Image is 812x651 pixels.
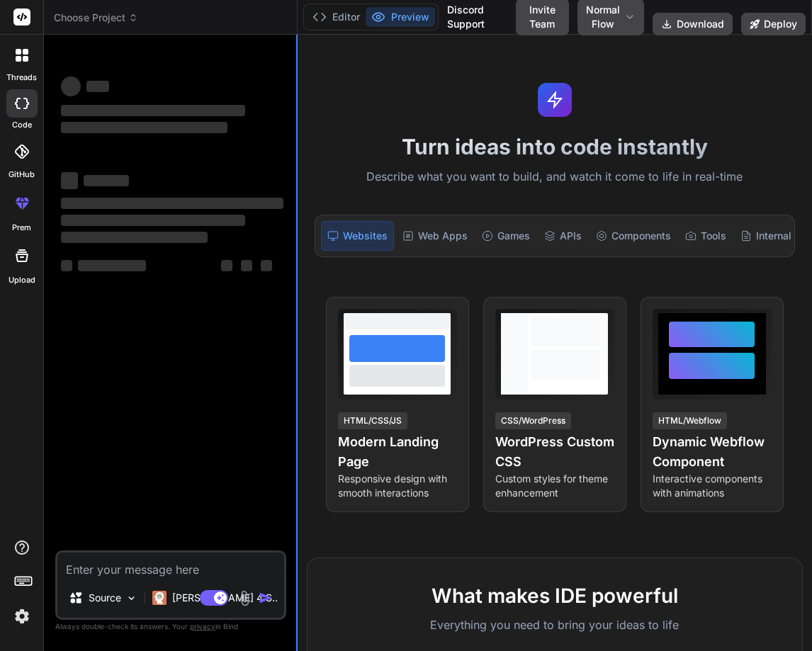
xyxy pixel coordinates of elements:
img: attachment [237,590,253,606]
div: CSS/WordPress [495,412,571,429]
p: Describe what you want to build, and watch it come to life in real-time [306,168,803,186]
span: ‌ [61,122,227,133]
span: ‌ [61,260,72,271]
label: Upload [9,274,35,286]
span: Choose Project [54,11,138,25]
span: privacy [190,622,215,630]
label: GitHub [9,169,35,181]
span: ‌ [241,260,252,271]
h4: Dynamic Webflow Component [653,432,772,472]
img: icon [259,591,273,605]
span: ‌ [221,260,232,271]
img: settings [10,604,34,628]
h4: Modern Landing Page [338,432,457,472]
h4: WordPress Custom CSS [495,432,614,472]
button: Download [653,13,733,35]
div: HTML/Webflow [653,412,727,429]
span: ‌ [61,232,208,243]
div: HTML/CSS/JS [338,412,407,429]
label: threads [6,72,37,84]
button: Deploy [741,13,806,35]
p: Source [89,591,121,605]
img: Claude 4 Sonnet [152,591,167,605]
div: APIs [538,221,587,251]
span: ‌ [84,175,129,186]
p: Everything you need to bring your ideas to life [330,616,779,633]
span: Normal Flow [586,3,620,31]
img: Pick Models [125,592,137,604]
span: ‌ [61,105,245,116]
p: Always double-check its answers. Your in Bind [55,620,286,633]
div: Games [476,221,536,251]
span: ‌ [61,77,81,96]
label: prem [12,222,31,234]
span: ‌ [61,198,283,209]
button: Preview [366,7,435,27]
p: Interactive components with animations [653,472,772,500]
h1: Turn ideas into code instantly [306,134,803,159]
div: Web Apps [397,221,473,251]
span: ‌ [86,81,109,92]
span: ‌ [78,260,146,271]
p: Responsive design with smooth interactions [338,472,457,500]
label: code [12,119,32,131]
span: ‌ [261,260,272,271]
div: Components [590,221,677,251]
button: Editor [307,7,366,27]
div: Tools [680,221,732,251]
h2: What makes IDE powerful [330,581,779,611]
p: [PERSON_NAME] 4 S.. [172,591,278,605]
span: ‌ [61,215,245,226]
p: Custom styles for theme enhancement [495,472,614,500]
div: Websites [321,221,394,251]
span: ‌ [61,172,78,189]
